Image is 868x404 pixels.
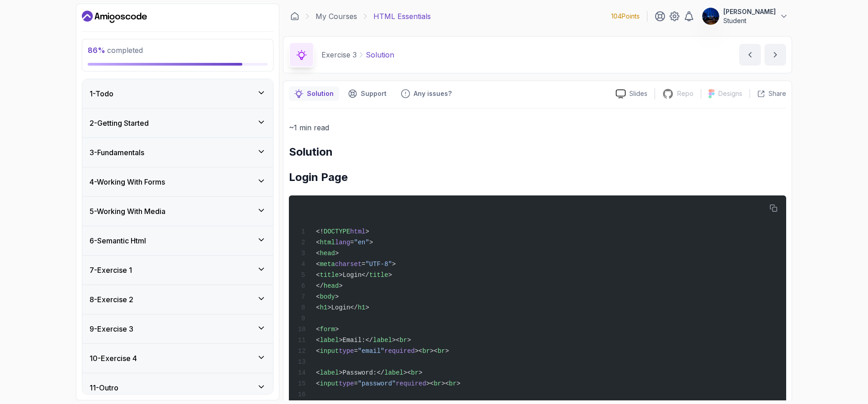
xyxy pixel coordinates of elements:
span: head [324,282,339,290]
h3: 5 - Working With Media [90,206,165,217]
span: lang [335,239,350,246]
h3: 3 - Fundamentals [90,147,144,158]
span: body [320,293,335,300]
span: > [457,380,460,387]
button: Feedback button [396,86,457,101]
p: 104 Points [611,12,640,21]
span: "email" [358,347,384,355]
a: Dashboard [82,10,147,24]
span: < [316,293,320,300]
span: label [373,337,392,344]
span: meta [320,261,335,268]
button: next content [764,44,786,66]
span: >< [430,347,438,355]
span: "UTF-8" [365,261,392,268]
button: user profile image[PERSON_NAME]Student [702,7,788,25]
span: > [365,228,369,235]
span: < [316,326,320,333]
button: 10-Exercise 4 [82,344,273,373]
span: >< [426,380,434,387]
span: < [316,347,320,355]
button: Support button [343,86,392,101]
button: 8-Exercise 2 [82,285,273,314]
span: form [320,326,335,333]
iframe: chat widget [696,204,859,363]
p: [PERSON_NAME] [723,7,776,16]
button: Share [750,89,786,98]
h2: Login Page [289,170,786,185]
span: < [316,271,320,279]
span: <! [316,228,324,235]
span: < [316,250,320,257]
span: completed [88,46,143,55]
p: Solution [307,89,334,98]
p: Designs [718,89,742,98]
p: Share [769,89,786,98]
span: h1 [320,304,327,311]
span: charset [335,261,362,268]
span: br [400,337,407,344]
span: < [316,369,320,376]
span: > [335,326,339,333]
span: > [419,369,422,376]
button: 4-Working With Forms [82,167,273,196]
span: > [407,337,411,344]
span: required [396,380,426,387]
button: 2-Getting Started [82,109,273,138]
span: >Login</ [339,271,369,279]
h2: Solution [289,145,786,159]
span: >< [403,369,411,376]
span: title [320,271,339,279]
p: Support [361,89,387,98]
span: >Login</ [327,304,358,311]
button: notes button [289,86,339,101]
button: 11-Outro [82,373,273,402]
span: < [316,380,320,387]
button: 3-Fundamentals [82,138,273,167]
span: > [369,239,373,246]
button: 5-Working With Media [82,197,273,226]
span: = [354,347,358,355]
h3: 9 - Exercise 3 [90,323,133,334]
button: previous content [739,44,761,66]
span: > [339,282,342,290]
a: Slides [609,89,655,99]
span: </ [316,282,324,290]
span: title [369,271,388,279]
span: type [339,347,354,355]
a: Dashboard [290,12,299,21]
h3: 6 - Semantic Html [90,235,146,246]
span: html [350,228,366,235]
span: "en" [354,239,369,246]
span: label [320,369,339,376]
span: required [384,347,415,355]
span: = [350,239,354,246]
p: Any issues? [414,89,452,98]
span: < [316,304,320,311]
h3: 7 - Exercise 1 [90,265,132,276]
span: input [320,380,339,387]
p: ~1 min read [289,121,786,134]
img: user profile image [702,8,719,25]
button: 1-Todo [82,79,273,108]
p: Student [723,16,776,25]
iframe: chat widget [830,368,859,395]
p: Slides [629,89,647,98]
span: br [434,380,441,387]
span: = [354,380,358,387]
span: br [438,347,445,355]
span: >< [441,380,449,387]
span: > [365,304,369,311]
span: label [320,337,339,344]
span: 86 % [88,46,105,55]
h3: 1 - Todo [90,88,113,99]
span: >< [415,347,422,355]
span: >< [392,337,400,344]
span: > [445,347,449,355]
span: label [384,369,403,376]
span: > [335,250,339,257]
button: 9-Exercise 3 [82,314,273,343]
p: Repo [677,89,693,98]
span: >Password:</ [339,369,384,376]
span: head [320,250,335,257]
